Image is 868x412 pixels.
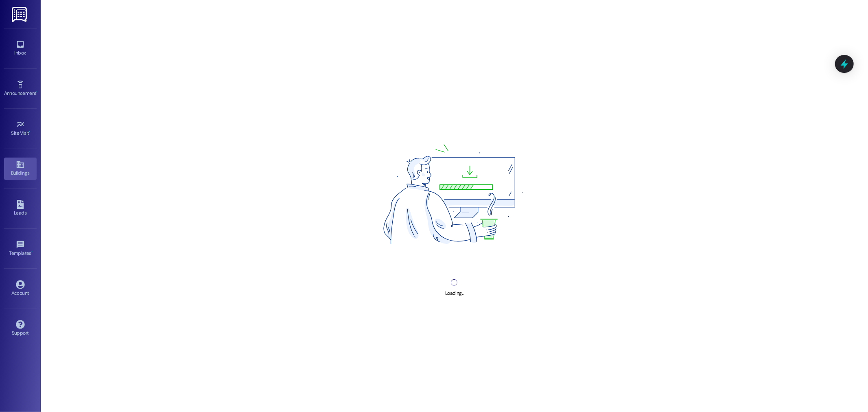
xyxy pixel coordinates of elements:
a: Templates • [4,238,37,260]
a: Leads [4,197,37,219]
a: Buildings [4,158,37,180]
div: Loading... [445,289,464,298]
span: • [36,89,37,95]
span: • [29,129,31,135]
a: Inbox [4,37,37,59]
a: Account [4,278,37,300]
a: Support [4,318,37,340]
img: ResiDesk Logo [12,7,28,22]
a: Site Visit • [4,118,37,140]
span: • [31,249,33,255]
